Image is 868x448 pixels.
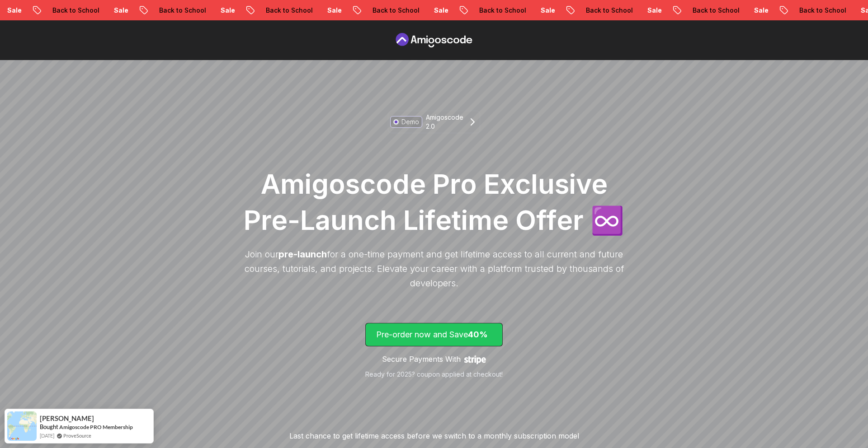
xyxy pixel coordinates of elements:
[425,6,454,15] p: Sale
[40,415,94,422] span: [PERSON_NAME]
[577,6,639,15] p: Back to School
[393,33,475,47] a: Pre Order page
[364,6,425,15] p: Back to School
[240,247,628,290] p: Join our for a one-time payment and get lifetime access to all current and future courses, tutori...
[278,249,327,260] span: pre-launch
[151,6,212,15] p: Back to School
[59,424,133,430] a: Amigoscode PRO Membership
[319,6,348,15] p: Sale
[212,6,241,15] p: Sale
[257,6,319,15] p: Back to School
[365,323,503,379] a: lifetime-access
[401,117,419,126] p: Demo
[532,6,561,15] p: Sale
[365,370,503,379] p: Ready for 2025? coupon applied at checkout!
[468,330,488,339] span: 40%
[7,411,37,441] img: provesource social proof notification image
[388,111,480,133] a: DemoAmigoscode 2.0
[44,6,105,15] p: Back to School
[471,6,532,15] p: Back to School
[791,6,852,15] p: Back to School
[63,432,91,439] a: ProveSource
[40,423,58,430] span: Bought
[639,6,668,15] p: Sale
[382,354,461,364] p: Secure Payments With
[40,432,54,439] span: [DATE]
[105,6,134,15] p: Sale
[426,113,463,131] p: Amigoscode 2.0
[240,166,628,238] h1: Amigoscode Pro Exclusive Pre-Launch Lifetime Offer ♾️
[376,328,492,341] p: Pre-order now and Save
[289,430,579,441] p: Last chance to get lifetime access before we switch to a monthly subscription model
[684,6,745,15] p: Back to School
[745,6,774,15] p: Sale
